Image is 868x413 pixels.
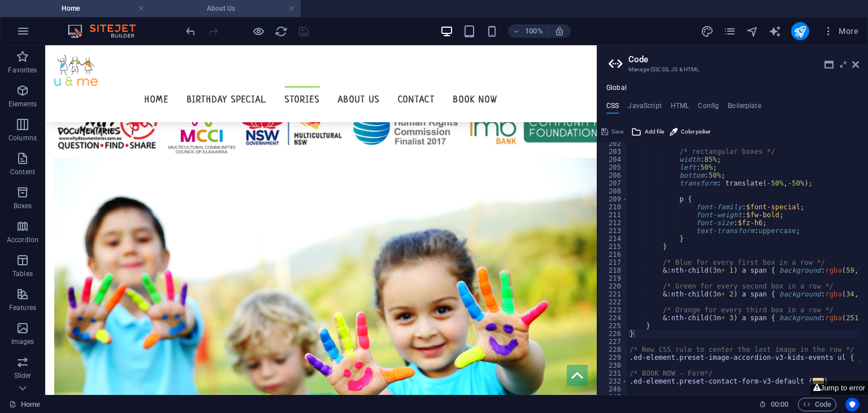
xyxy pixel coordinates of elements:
button: undo [184,24,197,38]
div: 230 [598,362,628,369]
button: Code [798,398,836,411]
i: AI Writer [769,25,782,38]
div: 220 [598,282,628,290]
h4: CSS [606,102,619,114]
span: Add file [645,125,664,139]
button: More [818,22,863,40]
p: Features [9,303,36,312]
button: text_generator [769,24,782,38]
div: 207 [598,179,628,187]
div: 231 [598,369,628,377]
div: 227 [598,338,628,346]
div: 224 [598,314,628,322]
div: 247 [598,393,628,401]
h4: Global [606,84,627,93]
div: 225 [598,322,628,330]
h2: Code [628,54,859,64]
div: 209 [598,195,628,203]
span: ... [813,378,824,384]
p: Slider [14,371,32,380]
i: Undo: Edit (S)CSS (Ctrl+Z) [184,25,197,38]
h6: Session time [759,398,789,411]
p: Content [10,167,35,177]
h6: 100% [525,24,543,38]
h4: Boilerplate [728,102,761,114]
div: 202 [598,140,628,148]
div: 204 [598,156,628,164]
p: Accordion [7,235,38,244]
div: 226 [598,330,628,338]
div: 208 [598,187,628,195]
div: 211 [598,211,628,219]
button: Usercentrics [845,398,859,411]
h4: HTML [671,102,689,114]
div: 219 [598,274,628,282]
div: 210 [598,203,628,211]
img: Editor Logo [65,24,150,38]
button: pages [723,24,737,38]
button: navigator [746,24,759,38]
div: 205 [598,164,628,171]
p: Favorites [8,66,37,75]
p: Columns [8,134,37,143]
i: On resize automatically adjust zoom level to fit chosen device. [554,26,565,36]
div: 214 [598,235,628,243]
h3: Manage (S)CSS, JS & HTML [628,64,836,75]
div: 216 [598,251,628,259]
div: 223 [598,306,628,314]
div: 217 [598,259,628,266]
i: Publish [793,25,806,38]
span: : [779,400,780,408]
i: Navigator [746,25,759,38]
p: Boxes [14,201,32,210]
p: Images [11,337,34,346]
div: 246 [598,385,628,393]
div: 222 [598,298,628,306]
h4: About Us [150,2,301,15]
span: More [823,25,858,37]
p: Elements [8,100,37,109]
span: Color picker [681,125,710,139]
div: 221 [598,290,628,298]
i: Pages (Ctrl+Alt+S) [723,25,736,38]
button: reload [274,24,288,38]
button: Add file [630,125,666,139]
button: design [701,24,714,38]
div: 203 [598,148,628,156]
h4: JavaScript [628,102,661,114]
div: 228 [598,346,628,354]
p: Tables [12,269,33,278]
h4: Config [698,102,719,114]
a: Click to cancel selection. Double-click to open Pages [9,398,40,411]
button: publish [791,22,809,40]
div: 232 [598,377,628,385]
div: 215 [598,243,628,251]
div: 229 [598,354,628,362]
div: 212 [598,219,628,227]
div: 218 [598,266,628,274]
button: 100% [508,24,548,38]
button: Jump to error [810,381,868,395]
button: Color picker [668,125,712,139]
div: 206 [598,171,628,179]
div: 213 [598,227,628,235]
span: Code [803,398,831,411]
i: Design (Ctrl+Alt+Y) [701,25,714,38]
i: Reload page [275,25,288,38]
span: 00 00 [771,398,788,411]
